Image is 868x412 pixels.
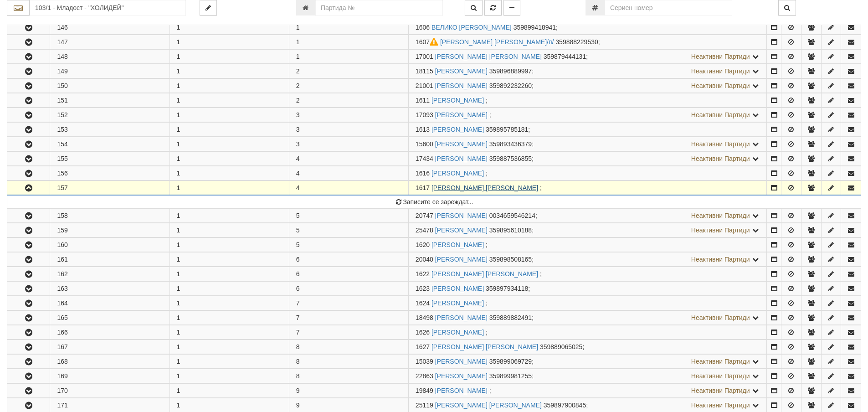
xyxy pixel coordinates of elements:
td: 148 [50,50,169,64]
span: Неактивни Партиди [691,402,750,409]
span: Неактивни Партиди [691,256,750,263]
span: 359892232260 [489,82,532,89]
span: Неактивни Партиди [691,372,750,380]
a: [PERSON_NAME] [435,140,488,148]
span: 8 [296,358,300,365]
span: 0034659546214 [489,212,535,219]
span: Неактивни Партиди [691,358,750,365]
span: 6 [296,285,300,292]
span: 359895610188 [489,227,532,234]
a: [PERSON_NAME] [431,299,484,307]
span: 5 [296,227,300,234]
span: Партида № [416,97,430,104]
td: 164 [50,296,169,310]
td: 1 [169,223,289,237]
td: ; [408,369,767,383]
td: 154 [50,137,169,151]
span: Неактивни Партиди [691,155,750,162]
span: 359897900845 [544,402,586,409]
span: Партида № [416,358,433,365]
a: [PERSON_NAME] [435,372,488,380]
td: ; [408,384,767,398]
span: Партида № [416,343,430,350]
span: 7 [296,299,300,307]
a: [PERSON_NAME] [PERSON_NAME] [435,53,542,60]
td: ; [408,325,767,340]
a: [PERSON_NAME] [435,212,488,219]
span: Неактивни Партиди [691,227,750,234]
td: 146 [50,20,169,35]
td: 1 [169,369,289,383]
td: ; [408,296,767,310]
td: 1 [169,325,289,340]
td: 1 [169,181,289,196]
span: 359898508165 [489,256,532,263]
span: Партида № [416,126,430,133]
td: 166 [50,325,169,340]
span: Партида № [416,67,433,75]
td: ; [408,166,767,180]
span: Партида № [416,227,433,234]
span: 359879444131 [544,53,586,60]
td: 1 [169,238,289,252]
a: [PERSON_NAME] [PERSON_NAME] [435,402,542,409]
span: Партида № [416,314,433,321]
span: Неактивни Партиди [691,67,750,75]
td: ; [408,137,767,151]
span: Партида № [416,270,430,278]
span: 5 [296,212,300,219]
td: ; [408,355,767,369]
a: [PERSON_NAME] [431,97,484,104]
span: Неактивни Партиди [691,387,750,394]
span: 359889882491 [489,314,532,321]
td: 150 [50,79,169,93]
span: Партида № [416,299,430,307]
span: 359888229530 [555,38,598,46]
span: 359899418941 [514,24,556,31]
td: 1 [169,137,289,151]
td: 156 [50,166,169,180]
td: 163 [50,282,169,296]
td: ; [408,252,767,267]
span: Неактивни Партиди [691,53,750,60]
span: 359899069729 [489,358,532,365]
span: 359889065025 [540,343,582,350]
td: 152 [50,108,169,122]
a: [PERSON_NAME] [435,155,488,162]
span: 3 [296,111,300,118]
span: 9 [296,402,300,409]
td: 168 [50,355,169,369]
td: 1 [169,123,289,137]
span: 9 [296,387,300,394]
td: ; [408,93,767,108]
td: 1 [169,296,289,310]
td: ; [408,209,767,223]
span: 359899981255 [489,372,532,380]
td: ; [408,223,767,237]
td: 162 [50,267,169,281]
td: ; [408,50,767,64]
span: 1 [296,53,300,60]
td: 1 [169,311,289,325]
span: Партида № [416,402,433,409]
td: ; [408,181,767,196]
span: Партида № [416,329,430,336]
td: 165 [50,311,169,325]
span: 1 [296,24,300,31]
span: Партида № [416,256,433,263]
a: [PERSON_NAME] [PERSON_NAME]/п/ [440,38,554,46]
a: [PERSON_NAME] [431,170,484,177]
span: Партида № [416,111,433,118]
a: [PERSON_NAME] [431,126,484,133]
td: ; [408,123,767,137]
td: ; [408,152,767,166]
td: 170 [50,384,169,398]
span: Неактивни Партиди [691,314,750,321]
span: Неактивни Партиди [691,212,750,219]
td: 1 [169,209,289,223]
span: 5 [296,241,300,248]
td: 159 [50,223,169,237]
a: [PERSON_NAME] [435,314,488,321]
span: Неактивни Партиди [691,140,750,148]
td: 153 [50,123,169,137]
